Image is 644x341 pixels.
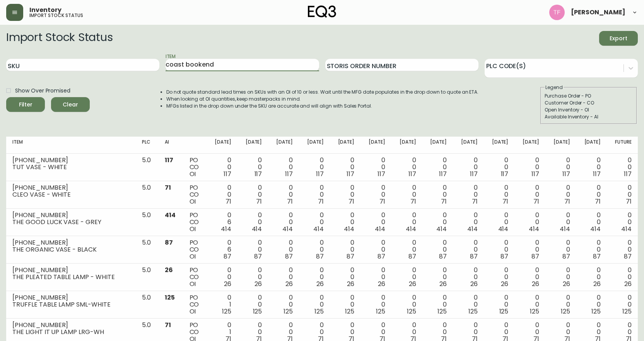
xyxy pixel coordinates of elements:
[318,197,324,206] span: 71
[367,157,385,178] div: 0 0
[398,267,416,288] div: 0 0
[552,184,570,205] div: 0 0
[190,267,201,288] div: PO CO
[599,31,638,46] button: Export
[583,239,601,260] div: 0 0
[422,137,453,154] th: [DATE]
[12,212,130,219] div: [PHONE_NUMBER]
[274,212,293,233] div: 0 0
[252,224,262,233] span: 414
[237,137,268,154] th: [DATE]
[305,267,324,288] div: 0 0
[190,170,196,178] span: OI
[613,157,632,178] div: 0 0
[244,184,262,205] div: 0 0
[136,209,158,236] td: 5.0
[439,279,447,288] span: 26
[225,197,231,206] span: 71
[316,279,324,288] span: 26
[213,157,231,178] div: 0 0
[429,212,447,233] div: 0 0
[605,34,632,43] span: Export
[583,212,601,233] div: 0 0
[316,252,324,261] span: 87
[224,279,231,288] span: 26
[545,106,633,113] div: Open Inventory - OI
[571,9,625,15] span: [PERSON_NAME]
[190,252,196,261] span: OI
[514,137,545,154] th: [DATE]
[12,191,130,198] div: CLEO VASE - WHITE
[532,279,539,288] span: 26
[439,252,447,261] span: 87
[453,137,484,154] th: [DATE]
[274,239,293,260] div: 0 0
[336,157,355,178] div: 0 0
[429,184,447,205] div: 0 0
[136,264,158,291] td: 5.0
[490,294,509,315] div: 0 0
[613,212,632,233] div: 0 0
[15,87,70,95] span: Show Over Promised
[367,239,385,260] div: 0 0
[459,212,478,233] div: 0 0
[470,170,478,178] span: 117
[6,97,45,112] button: Filter
[593,170,601,178] span: 117
[583,294,601,315] div: 0 0
[552,294,570,315] div: 0 0
[626,197,632,206] span: 71
[562,252,570,261] span: 87
[190,239,201,260] div: PO CO
[375,224,385,233] span: 414
[213,267,231,288] div: 0 0
[378,170,385,178] span: 117
[345,307,354,316] span: 125
[12,322,130,329] div: [PHONE_NUMBER]
[344,224,354,233] span: 414
[622,307,632,316] span: 125
[336,184,355,205] div: 0 0
[549,5,565,20] img: 509424b058aae2bad57fee408324c33f
[51,97,90,112] button: Clear
[367,212,385,233] div: 0 0
[530,307,539,316] span: 125
[12,164,130,171] div: TUT VASE - WHITE
[552,157,570,178] div: 0 0
[165,183,171,192] span: 71
[274,294,293,315] div: 0 0
[501,252,508,261] span: 87
[521,294,539,315] div: 0 0
[545,84,564,91] legend: Legend
[165,266,173,274] span: 26
[330,137,361,154] th: [DATE]
[136,181,158,209] td: 5.0
[406,224,416,233] span: 414
[459,267,478,288] div: 0 0
[12,301,130,308] div: TRUFFLE TABLE LAMP SML-WHITE
[12,246,130,253] div: THE ORGANIC VASE - BLACK
[336,239,355,260] div: 0 0
[437,307,447,316] span: 125
[521,157,539,178] div: 0 0
[607,137,638,154] th: Future
[336,294,355,315] div: 0 0
[274,267,293,288] div: 0 0
[521,267,539,288] div: 0 0
[398,184,416,205] div: 0 0
[166,96,479,103] li: When looking at OI quantities, keep masterpacks in mind.
[19,100,32,110] div: Filter
[285,279,293,288] span: 26
[583,267,601,288] div: 0 0
[552,239,570,260] div: 0 0
[531,170,539,178] span: 117
[299,137,330,154] th: [DATE]
[459,157,478,178] div: 0 0
[459,294,478,315] div: 0 0
[224,252,231,261] span: 87
[305,184,324,205] div: 0 0
[613,184,632,205] div: 0 0
[190,184,201,205] div: PO CO
[165,293,175,302] span: 125
[136,236,158,264] td: 5.0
